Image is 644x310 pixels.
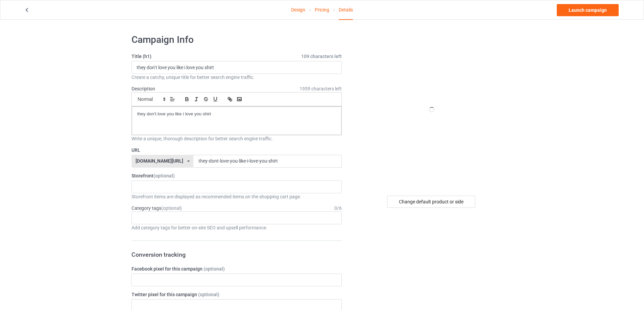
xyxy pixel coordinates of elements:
[132,53,342,60] label: Title (h1)
[132,193,342,200] div: Storefront items are displayed as recommended items on the shopping cart page.
[315,0,329,19] a: Pricing
[132,147,342,153] label: URL
[339,0,353,20] div: Details
[132,172,342,179] label: Storefront
[132,34,342,46] h1: Campaign Info
[132,265,342,272] label: Facebook pixel for this campaign
[291,0,305,19] a: Design
[137,111,336,117] p: they don’t love you like i love you shirt
[132,205,182,212] label: Category tags
[132,224,342,231] div: Add category tags for better on-site SEO and upsell performance.
[198,292,219,297] span: (optional)
[300,85,342,92] span: 1959 characters left
[204,266,225,272] span: (optional)
[132,135,342,142] div: Write a unique, thorough description for better search engine traffic.
[132,74,342,81] div: Create a catchy, unique title for better search engine traffic.
[387,196,475,208] div: Change default product or side
[557,4,619,16] a: Launch campaign
[301,53,342,60] span: 109 characters left
[132,86,155,91] label: Description
[334,205,342,212] div: 0 / 6
[153,173,175,178] span: (optional)
[132,291,342,298] label: Twitter pixel for this campaign
[136,159,183,163] div: [DOMAIN_NAME][URL]
[161,205,182,211] span: (optional)
[132,251,342,258] h3: Conversion tracking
